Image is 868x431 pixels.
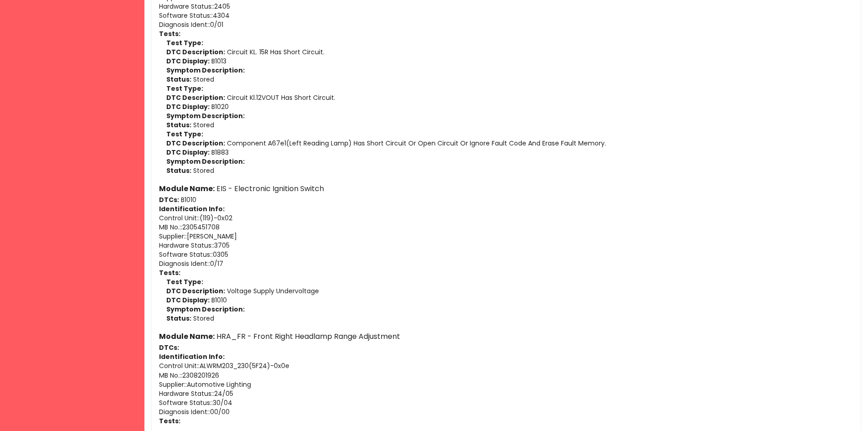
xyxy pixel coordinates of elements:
strong: Symptom Description: [166,157,245,166]
p: Control Unit: : (119)-0x02 [159,213,853,223]
strong: DTC Display: [166,148,210,157]
strong: Tests: [159,416,180,426]
strong: DTC Description: [166,93,225,102]
p: B1010 [166,296,853,305]
strong: DTC Display: [166,57,210,66]
strong: Test Type: [166,38,203,47]
p: Component A67e1(Left Reading Lamp) Has Short Circuit Or Open Circuit Or Ignore Fault Code And Era... [166,139,853,148]
p: MB No.: : 2308201926 [159,371,853,380]
strong: Symptom Description: [166,305,245,314]
p: Diagnosis Ident: : 0/17 [159,259,853,268]
strong: Test Type: [166,84,203,93]
strong: Symptom Description: [166,66,245,75]
strong: Identification Info: [159,204,225,213]
p: Hardware Status: : 3705 [159,241,853,250]
p: Hardware Status: : 24/05 [159,389,853,398]
p: Circuit Kl.12VOUT Has Short Circuit. [166,93,853,102]
strong: Identification Info: [159,352,225,361]
p: Circuit KL. 15R Has Short Circuit. [166,47,853,57]
strong: Test Type: [166,277,203,286]
strong: Status: [166,314,191,323]
p: Control Unit: : ALWRM203_230(5F24)-0x0e [159,361,853,370]
p: B1013 [166,57,853,66]
strong: Module Name: [159,183,215,194]
p: Voltage Supply Undervoltage [166,286,853,296]
p: Stored [166,166,853,175]
p: Software Status: : 4304 [159,11,853,20]
p: Software Status: : 0305 [159,250,853,259]
p: MB No.: : 2305451708 [159,223,853,232]
strong: DTC Display: [166,102,210,111]
h6: HRA_FR - Front Right Headlamp Range Adjustment [159,330,853,343]
p: Supplier: : Automotive Lighting [159,380,853,389]
strong: DTCs: [159,195,179,204]
strong: Tests: [159,268,180,277]
p: Diagnosis Ident: : 0/01 [159,20,853,29]
strong: Module Name: [159,331,215,342]
p: Stored [166,120,853,130]
p: B1010 [159,195,853,204]
strong: Status: [166,120,191,130]
p: Software Status: : 30/04 [159,398,853,407]
strong: DTC Description: [166,47,225,57]
p: Stored [166,314,853,323]
strong: DTC Display: [166,296,210,305]
strong: DTC Description: [166,139,225,148]
h6: EIS - Electronic Ignition Switch [159,182,853,195]
p: Stored [166,75,853,84]
p: Hardware Status: : 2405 [159,2,853,11]
strong: Tests: [159,29,180,38]
strong: Test Type: [166,130,203,139]
p: B1020 [166,102,853,111]
strong: Status: [166,75,191,84]
p: Diagnosis Ident: : 00/00 [159,407,853,416]
strong: DTCs: [159,343,179,352]
strong: Symptom Description: [166,111,245,120]
strong: Status: [166,166,191,175]
p: Supplier: : [PERSON_NAME] [159,232,853,241]
p: B1883 [166,148,853,157]
strong: DTC Description: [166,286,225,296]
